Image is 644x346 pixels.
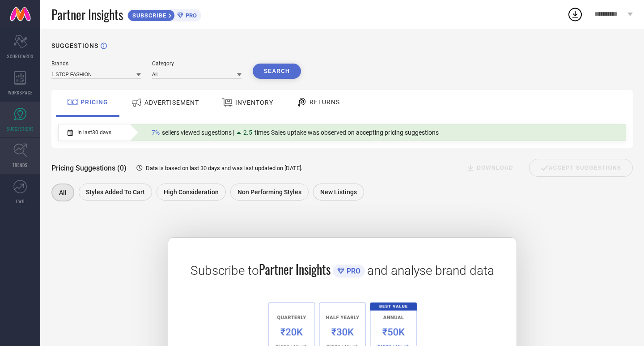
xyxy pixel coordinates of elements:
[253,64,301,79] button: Search
[367,263,494,278] span: and analyse brand data
[7,53,34,60] span: SCORECARDS
[309,98,340,106] span: RETURNS
[344,267,360,275] span: PRO
[8,89,33,96] span: WORKSPACE
[86,188,145,196] span: Styles Added To Cart
[127,7,201,21] a: SUBSCRIBEPRO
[191,263,259,278] span: Subscribe to
[16,198,25,205] span: FWD
[51,5,123,24] span: Partner Insights
[7,125,34,132] span: SUGGESTIONS
[152,129,160,136] span: 7%
[51,164,127,172] span: Pricing Suggestions (0)
[77,129,111,136] span: In last 30 days
[320,188,357,196] span: New Listings
[128,12,169,19] span: SUBSCRIBE
[59,189,67,196] span: All
[51,60,141,67] div: Brands
[237,188,301,196] span: Non Performing Styles
[147,127,443,138] div: Percentage of sellers who have viewed suggestions for the current Insight Type
[51,42,98,49] h1: SUGGESTIONS
[164,188,219,196] span: High Consideration
[183,12,197,19] span: PRO
[259,260,330,278] span: Partner Insights
[13,162,28,168] span: TRENDS
[162,129,234,136] span: sellers viewed sugestions |
[235,99,273,106] span: INVENTORY
[529,159,633,177] div: Accept Suggestions
[254,129,439,136] span: times Sales uptake was observed on accepting pricing suggestions
[152,60,241,67] div: Category
[567,6,583,22] div: Open download list
[144,99,199,106] span: ADVERTISEMENT
[146,165,302,171] span: Data is based on last 30 days and was last updated on [DATE] .
[243,129,252,136] span: 2.5
[80,98,108,106] span: PRICING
